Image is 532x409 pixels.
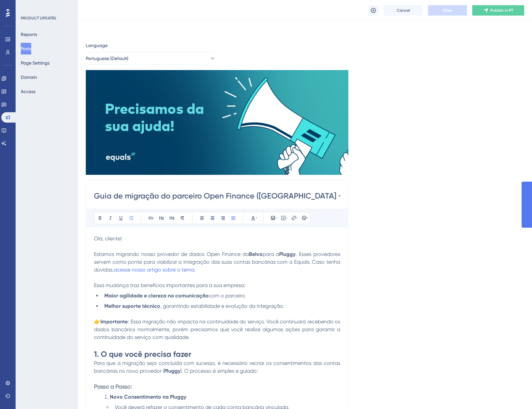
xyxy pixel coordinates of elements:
[472,5,524,16] button: Publish in PT
[104,303,160,309] strong: Melhor suporte técnico
[160,303,284,309] span: , garantindo estabilidade e evolução da integração.
[443,8,452,13] span: Save
[110,394,186,400] strong: Novo Consentimento na Pluggy
[94,251,249,257] span: Estamos migrando nosso provedor de dados Open Finance da
[397,8,410,13] span: Cancel
[94,282,245,288] span: Essa mudança traz benefícios importantes para a sua empresa:
[86,42,108,49] span: Language
[86,54,128,62] span: Portuguese (Default)
[94,191,340,201] input: Post Title
[104,293,209,299] strong: Maior agilidade e clareza na comunicação
[21,86,35,97] button: Access
[21,71,37,83] button: Domain
[21,43,31,54] button: Posts
[94,383,132,390] span: Passo a Passo:
[194,267,196,273] span: .
[94,319,100,325] span: 👉
[164,368,180,374] strong: Pluggy
[249,251,263,257] strong: Belvo
[384,5,423,16] button: Cancel
[21,16,56,21] div: PRODUCT UPDATES
[114,267,194,273] a: acesse nosso artigo sobre o tema
[94,251,342,273] span: . Esses provedores servem como ponte para viabilizar a integração das suas contas bancárias com a...
[94,319,342,340] span: : Essa migração não impacta na continuidade do serviço. Você continuará recebendo os dados bancár...
[21,57,49,69] button: Page Settings
[100,319,128,325] strong: Importante
[21,29,37,40] button: Reports
[428,5,467,16] button: Save
[94,235,122,242] span: Olá, cliente!
[263,251,279,257] span: para a
[86,70,348,175] img: file-1758222862180.png
[505,383,524,403] iframe: UserGuiding AI Assistant Launcher
[209,293,246,299] span: com o parceiro.
[279,251,295,257] strong: Pluggy
[94,349,191,359] strong: 1. O que você precisa fazer
[86,52,216,65] button: Portuguese (Default)
[180,368,258,374] span: ). O processo é simples e guiado:
[490,8,513,13] span: Publish in PT
[94,360,342,374] span: Para que a migração seja concluída com sucesso, é necessário recriar os consentimentos das contas...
